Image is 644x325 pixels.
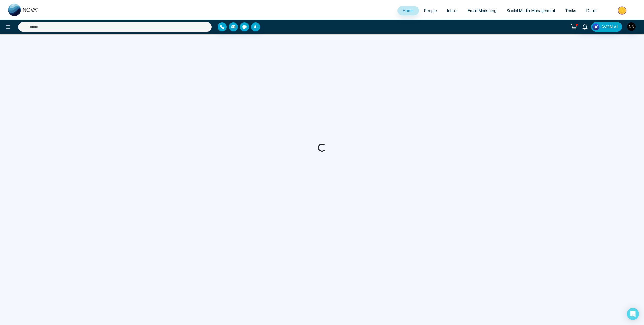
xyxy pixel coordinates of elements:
span: AVON AI [601,24,618,30]
a: Home [397,6,419,15]
a: Email Marketing [463,6,501,15]
a: Deals [581,6,602,15]
a: Inbox [442,6,463,15]
img: User Avatar [627,22,636,31]
span: Deals [586,8,597,13]
span: Tasks [565,8,576,13]
img: Nova CRM Logo [8,4,39,16]
img: Lead Flow [592,23,599,30]
span: Home [403,8,414,13]
a: Tasks [560,6,581,15]
span: People [424,8,437,13]
div: Open Intercom Messenger [627,308,639,320]
a: People [419,6,442,15]
a: Social Media Management [501,6,560,15]
img: Market-place.gif [604,5,641,16]
span: Email Marketing [468,8,496,13]
span: Social Media Management [506,8,555,13]
span: Inbox [447,8,458,13]
button: AVON AI [591,22,622,32]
